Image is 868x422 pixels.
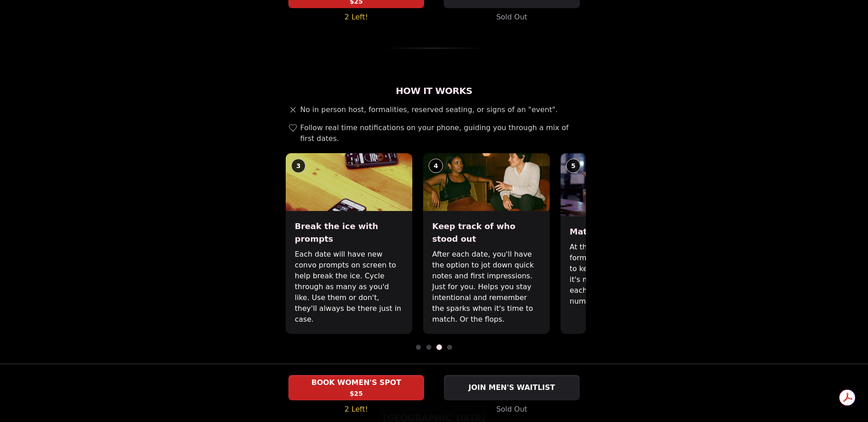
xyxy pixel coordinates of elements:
p: Each date will have new convo prompts on screen to help break the ice. Cycle through as many as y... [295,249,403,325]
p: At the end, you'll get a match form to choose who you'd like to keep connecting with. If it's mut... [570,242,678,307]
span: 2 Left! [344,404,368,415]
img: Break the ice with prompts [286,153,412,211]
span: JOIN MEN'S WAITLIST [467,382,557,393]
button: BOOK WOMEN'S SPOT - 2 Left! [288,375,424,400]
p: After each date, you'll have the option to jot down quick notes and first impressions. Just for y... [432,249,541,325]
img: Match after, not during [561,153,687,216]
h2: How It Works [282,84,586,97]
button: JOIN MEN'S WAITLIST - Sold Out [444,375,580,400]
span: No in person host, formalities, reserved seating, or signs of an "event". [300,104,558,115]
h3: Break the ice with prompts [295,220,403,245]
img: Keep track of who stood out [423,153,550,211]
div: 4 [429,159,443,173]
span: Follow real time notifications on your phone, guiding you through a mix of first dates. [300,122,582,144]
h3: Match after, not during [570,225,678,238]
h3: Keep track of who stood out [432,220,541,245]
div: 5 [566,159,580,173]
div: 3 [291,159,306,173]
span: 2 Left! [344,12,368,23]
span: $25 [349,389,363,398]
span: Sold Out [496,404,528,415]
span: BOOK WOMEN'S SPOT [310,377,403,388]
span: Sold Out [496,12,528,23]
